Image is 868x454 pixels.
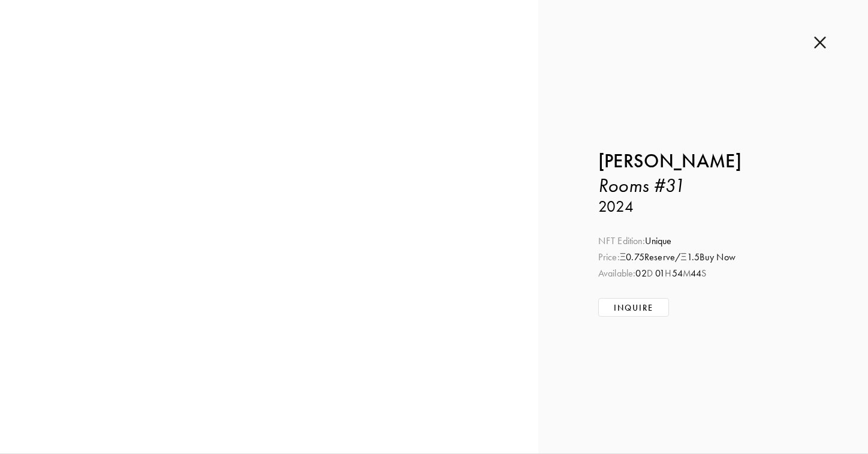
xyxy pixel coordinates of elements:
span: D [647,267,653,279]
span: H [665,267,671,279]
span: M [683,267,691,279]
span: Ξ [620,251,626,263]
span: NFT Edition: [598,235,645,246]
h3: 2024 [598,197,808,217]
span: 01 [655,267,665,279]
button: Inquire [598,298,670,317]
img: cross.b43b024a.svg [814,36,826,49]
div: Unique [598,234,808,248]
span: 44 [691,267,701,279]
span: Available: [598,267,636,279]
span: 54 [672,267,683,279]
span: S [701,267,706,279]
b: [PERSON_NAME] [598,149,742,173]
span: Price: [598,251,620,263]
span: Ξ [680,251,687,263]
div: 0.75 Reserve / 1.5 Buy Now [598,251,808,264]
i: Rooms #31 [598,174,685,197]
span: 02 [635,267,646,279]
